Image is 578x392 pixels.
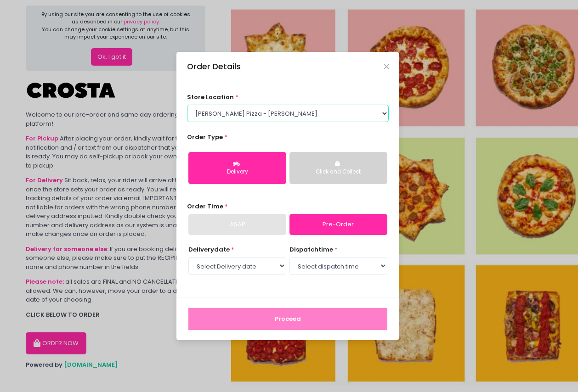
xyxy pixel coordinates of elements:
[188,245,230,254] span: Delivery date
[289,214,387,235] a: Pre-Order
[188,152,286,184] button: Delivery
[187,61,241,73] div: Order Details
[188,308,387,330] button: Proceed
[187,133,223,141] span: Order Type
[289,245,333,254] span: dispatch time
[289,152,387,184] button: Click and Collect
[187,202,223,211] span: Order Time
[187,93,234,101] span: store location
[296,168,381,176] div: Click and Collect
[384,64,389,69] button: Close
[195,168,280,176] div: Delivery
